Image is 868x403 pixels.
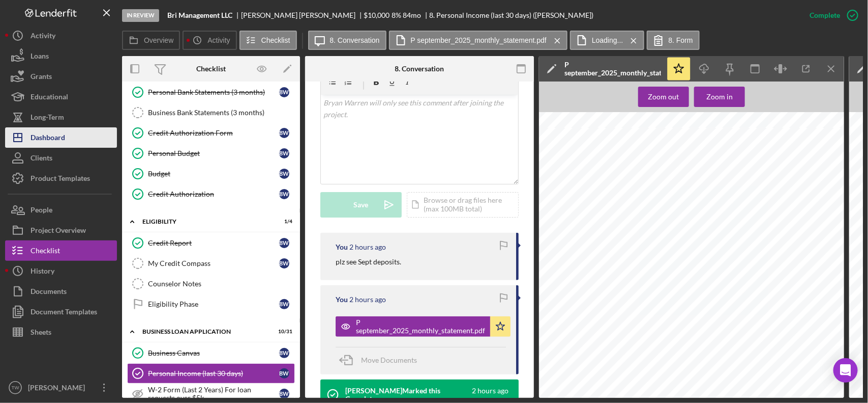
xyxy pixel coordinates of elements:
a: Credit AuthorizationBW [127,184,295,204]
a: Business Bank Statements (3 months) [127,102,295,123]
span: 363.12 [765,330,779,335]
div: [PERSON_NAME] [25,378,92,400]
div: Credit Report [148,239,279,247]
div: Counselor Notes [148,280,294,288]
a: Personal Bank Statements (3 months)BW [127,82,295,102]
span: 696.77 [827,324,841,329]
span: 669.62 [827,256,841,261]
span: For [PERSON_NAME] [555,178,596,183]
span: Statement Period [748,157,784,162]
div: You [336,243,348,251]
span: - [779,287,781,292]
div: 8. Conversation [395,65,444,73]
div: Clients [31,148,52,171]
div: Credit Authorization [148,190,279,198]
span: 08-29 [546,342,557,347]
button: Project Overview [5,220,117,240]
div: Personal Bank Statements (3 months) [148,88,279,96]
span: 110.00 [765,250,779,255]
button: Document Templates [5,302,117,322]
span: 879.62 [827,244,841,249]
div: 8 % [392,11,401,19]
a: Personal BudgetBW [127,143,295,164]
span: 250.00 [765,354,779,359]
div: B W [279,389,289,399]
span: - [779,299,781,304]
button: Grants [5,66,117,87]
div: B W [279,87,289,97]
span: 461.47 [827,354,841,359]
span: 929.62 [827,238,841,243]
div: Documents [31,281,67,304]
span: 87.21 [767,342,779,347]
span: POS Debit- Debit Card [PHONE_NUMBER][DATE] Cash App*[PERSON_NAME] [GEOGRAPHIC_DATA] [GEOGRAPHIC_D... [561,250,835,255]
span: 500.00 [765,226,779,231]
span: 619.62 [827,262,841,267]
div: BUSINESS LOAN APPLICATION [142,329,267,335]
div: Business Canvas [148,349,279,357]
div: B W [279,238,289,248]
time: 2025-10-08 15:00 [349,295,386,304]
button: Loading... [570,31,644,50]
span: NONE [581,200,594,205]
span: POS Debit- Debit Card [PHONE_NUMBER][DATE] Cotton's Ace Hdwr Affton MO [561,287,705,292]
span: 08-25 [546,250,557,255]
span: POS Debit - Debit Card 2134 Transaction [DATE] Mpc 62 [PERSON_NAME] [561,281,698,286]
span: Paid To - Primerica Life Ins. Prem Chk 3110020 [561,268,647,274]
span: POS Debit- Debit Card [PHONE_NUMBER][DATE] [DOMAIN_NAME] [PHONE_NUMBER] IN [561,342,728,347]
span: Date [546,206,555,211]
span: 120.00 [765,214,779,219]
span: 7.00 [770,378,779,383]
button: Clients [5,148,117,168]
div: Open Intercom Messenger [833,358,858,383]
span: [DATE] - [DATE] [746,162,779,167]
span: 09-02 [546,396,557,401]
button: Loans [5,46,117,66]
label: Loading... [592,36,623,44]
span: 211.44 [827,342,841,347]
span: 749.89 [827,311,841,316]
a: Business CanvasBW [127,343,295,363]
div: Activity [31,25,55,48]
div: Sheets [31,322,51,345]
button: People [5,200,117,220]
span: 1,461.47 [823,366,841,371]
label: Checklist [261,36,290,44]
span: $10,000 [364,11,390,19]
span: Transfer To Checking [561,214,600,219]
span: - [779,311,781,316]
span: 732.67 [827,281,841,286]
span: Flagship Checking - 7185685166 [546,193,624,198]
span: 24.38 [767,317,779,323]
span: 2.28 [770,281,779,286]
div: My Credit Compass [148,259,279,267]
span: Bri Management LLC [561,360,599,365]
span: 09-02 [546,378,557,383]
span: POS Debit- Debit Card [PHONE_NUMBER][DATE] Qt 639 [GEOGRAPHIC_DATA] [561,378,708,383]
span: Paid To - Amex Epayment ACH Pmt Chk 9100001 [561,262,650,267]
span: POS Debit - Debit Card 2134 Transaction [DATE] Dirt Cheap 533 Affton [561,238,689,243]
span: - [779,330,781,335]
span: Joint Owner(s): [546,200,577,205]
div: W-2 Form (Last 2 Years) For loan requests over $5k [148,386,279,402]
span: 9.87 [770,396,779,401]
div: Product Templates [31,168,90,191]
time: 2025-10-08 15:02 [349,243,386,251]
div: Business Bank Statements (3 months) [148,109,294,117]
div: Eligibility Phase [148,300,279,308]
span: Page 3 of 5 [806,134,824,139]
span: 7.74 [770,287,779,292]
div: Dashboard [31,127,65,150]
button: 8. Form [647,31,700,50]
span: 211.47 [827,348,841,353]
button: Dashboard [5,127,117,148]
div: You [336,295,348,304]
span: 670.35 [827,299,841,304]
div: P september_2025_monthly_statement.pdf [356,318,485,335]
span: 1,446.51 [823,390,841,395]
span: 08-25 [546,262,557,267]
